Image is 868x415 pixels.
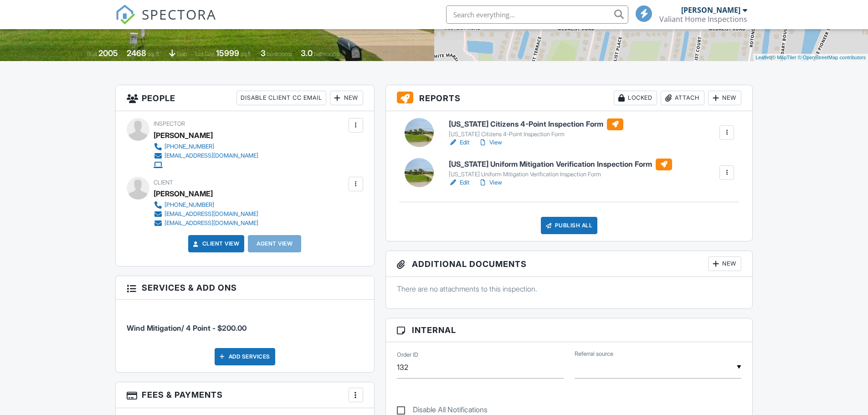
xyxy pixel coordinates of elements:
div: 3.0 [301,48,313,58]
a: [EMAIL_ADDRESS][DOMAIN_NAME] [154,151,258,160]
input: Search everything... [446,5,628,24]
div: [PERSON_NAME] [154,128,213,142]
a: [US_STATE] Citizens 4-Point Inspection Form [US_STATE] Citizens 4-Point Inspection Form [449,118,623,138]
div: [PERSON_NAME] [681,5,740,15]
div: 3 [261,48,266,58]
div: New [708,256,741,271]
div: New [708,91,741,105]
a: [PHONE_NUMBER] [154,142,258,151]
div: [PERSON_NAME] [154,187,213,200]
label: Referral source [575,350,613,358]
img: The Best Home Inspection Software - Spectora [115,5,135,25]
div: [EMAIL_ADDRESS][DOMAIN_NAME] [164,220,258,227]
a: Edit [449,138,469,147]
h3: Services & Add ons [116,276,374,300]
div: 2005 [98,48,118,58]
h3: Reports [386,85,753,111]
div: [PHONE_NUMBER] [164,143,214,150]
li: Service: Wind Mitigation/ 4 Point [127,307,363,340]
h3: Internal [386,318,753,342]
div: | [753,54,868,61]
h3: Additional Documents [386,251,753,277]
a: Client View [191,239,240,248]
span: bathrooms [314,51,340,57]
a: View [478,138,502,147]
a: [EMAIL_ADDRESS][DOMAIN_NAME] [154,219,258,228]
h3: Fees & Payments [116,382,374,408]
a: © OpenStreetMap contributors [798,55,866,60]
a: [PHONE_NUMBER] [154,200,258,210]
span: Lot Size [195,51,215,57]
a: [EMAIL_ADDRESS][DOMAIN_NAME] [154,210,258,219]
span: sq.ft. [241,51,252,57]
a: Leaflet [755,55,770,60]
span: Wind Mitigation/ 4 Point - $200.00 [127,323,247,333]
div: Publish All [541,217,598,234]
label: Order ID [397,351,418,359]
span: bedrooms [267,51,292,57]
h3: People [116,85,374,111]
a: [US_STATE] Uniform Mitigation Verification Inspection Form [US_STATE] Uniform Mitigation Verifica... [449,159,672,179]
a: View [478,178,502,187]
div: Disable Client CC Email [236,91,326,105]
div: 2468 [127,48,146,58]
div: Valiant Home Inspections [659,15,747,24]
span: slab [177,51,187,57]
span: Client [154,179,173,186]
span: SPECTORA [142,5,216,24]
div: 15999 [216,48,239,58]
a: Edit [449,178,469,187]
div: Attach [661,91,704,105]
div: New [330,91,363,105]
div: Add Services [215,348,275,365]
div: [EMAIL_ADDRESS][DOMAIN_NAME] [164,210,258,218]
a: SPECTORA [115,12,216,31]
div: [EMAIL_ADDRESS][DOMAIN_NAME] [164,152,258,159]
span: Built [87,51,97,57]
div: [PHONE_NUMBER] [164,201,214,209]
p: There are no attachments to this inspection. [397,284,742,294]
span: sq. ft. [148,51,160,57]
h6: [US_STATE] Citizens 4-Point Inspection Form [449,118,623,130]
h6: [US_STATE] Uniform Mitigation Verification Inspection Form [449,159,672,170]
div: [US_STATE] Citizens 4-Point Inspection Form [449,131,623,138]
a: © MapTiler [772,55,796,60]
div: Locked [614,91,657,105]
span: Inspector [154,120,185,127]
div: [US_STATE] Uniform Mitigation Verification Inspection Form [449,171,672,178]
